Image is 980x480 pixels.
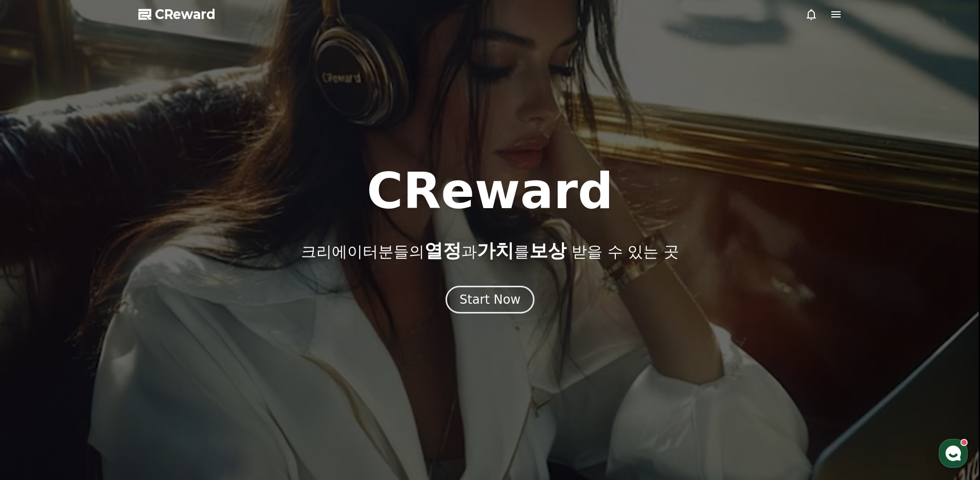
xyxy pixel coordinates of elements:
[301,241,679,261] p: 크리에이터분들의 과 를 받을 수 있는 곳
[459,291,521,308] div: Start Now
[367,167,613,216] h1: CReward
[446,296,534,306] a: Start Now
[529,240,566,261] span: 보상
[446,286,534,313] button: Start Now
[477,240,514,261] span: 가치
[138,6,216,23] a: CReward
[155,6,216,23] span: CReward
[424,240,461,261] span: 열정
